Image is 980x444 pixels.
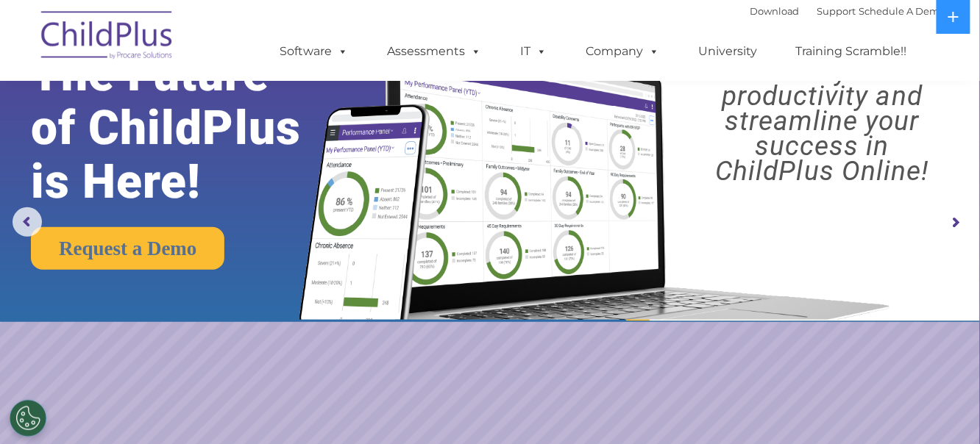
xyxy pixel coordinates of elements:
a: University [683,37,772,66]
a: Support [817,5,856,17]
font: | [750,5,946,17]
a: Assessments [372,37,496,66]
a: Software [265,37,363,66]
a: Schedule A Demo [859,5,946,17]
a: Company [571,37,674,66]
span: Phone number [205,157,267,168]
rs-layer: The Future of ChildPlus is Here! [31,48,344,209]
a: Training Scramble!! [781,37,922,66]
button: Cookies Settings [10,400,46,437]
img: ChildPlus by Procare Solutions [34,1,181,74]
a: Request a Demo [31,227,224,270]
rs-layer: Boost your productivity and streamline your success in ChildPlus Online! [677,59,967,184]
a: IT [505,37,561,66]
a: Download [750,5,800,17]
span: Last name [205,97,249,108]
